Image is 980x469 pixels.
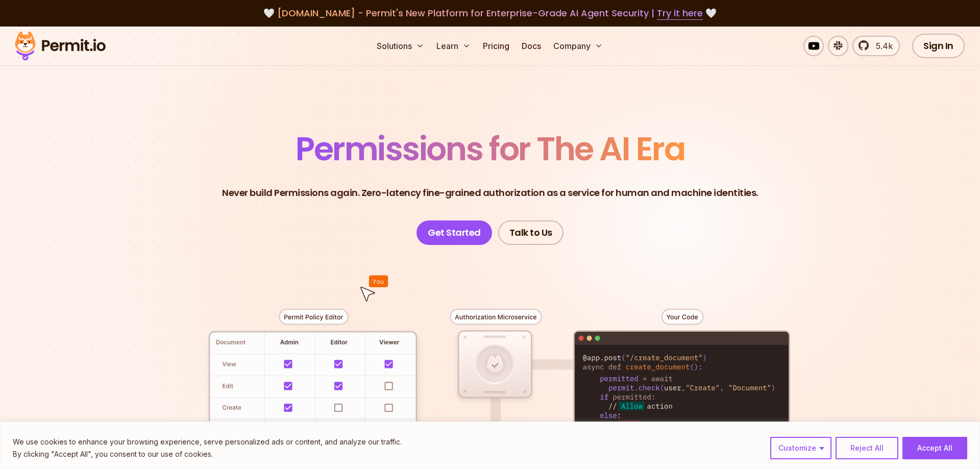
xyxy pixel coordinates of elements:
[912,34,965,58] a: Sign In
[852,36,900,56] a: 5.4k
[24,6,955,20] div: 🤍 🤍
[836,437,898,459] button: Reject All
[902,437,967,459] button: Accept All
[549,36,607,56] button: Company
[518,36,545,56] a: Docs
[416,220,492,245] a: Get Started
[770,437,831,459] button: Customize
[498,220,563,245] a: Talk to Us
[222,186,758,200] p: Never build Permissions again. Zero-latency fine-grained authorization as a service for human and...
[373,36,428,56] button: Solutions
[479,36,513,56] a: Pricing
[13,436,402,448] p: We use cookies to enhance your browsing experience, serve personalized ads or content, and analyz...
[296,126,684,171] span: Permissions for The AI Era
[277,7,703,19] span: [DOMAIN_NAME] - Permit's New Platform for Enterprise-Grade AI Agent Security |
[13,448,402,460] p: By clicking "Accept All", you consent to our use of cookies.
[870,40,893,52] span: 5.4k
[432,36,475,56] button: Learn
[657,7,703,20] a: Try it here
[10,29,110,63] img: Permit logo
